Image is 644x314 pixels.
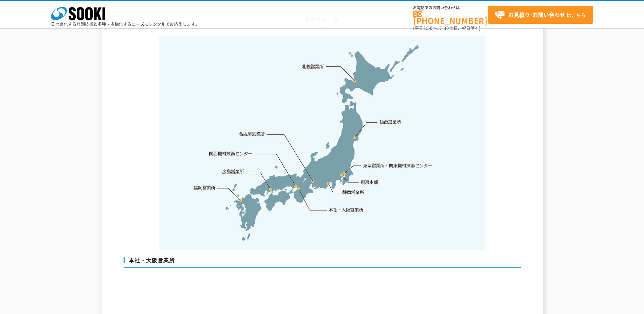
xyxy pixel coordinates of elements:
strong: お見積り･お問い合わせ [508,11,565,19]
a: 福岡営業所 [194,184,216,191]
a: お見積り･お問い合わせはこちら [488,6,593,24]
a: 東京営業所・関東機材技術センター [363,162,433,169]
span: お電話でのお問い合わせは [413,6,488,10]
a: [PHONE_NUMBER] [413,11,488,24]
h3: 本社・大阪営業所 [124,257,521,268]
span: 17:30 [437,25,449,31]
p: 日々進化する計測技術と多種・多様化するニーズにレンタルでお応えします。 [51,22,200,26]
a: 東京本部 [361,179,379,186]
a: 名古屋営業所 [239,131,265,138]
span: 8:50 [423,25,433,31]
a: 広島営業所 [222,168,244,175]
a: 本社・大阪営業所 [328,206,364,213]
span: はこちら [495,10,586,20]
a: 札幌営業所 [302,63,324,70]
span: (平日 ～ 土日、祝日除く) [413,25,480,31]
img: 事業拠点一覧 [159,36,485,250]
a: 静岡営業所 [342,189,364,196]
a: 関西機材技術センター [209,150,252,157]
a: 仙台営業所 [379,119,401,125]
